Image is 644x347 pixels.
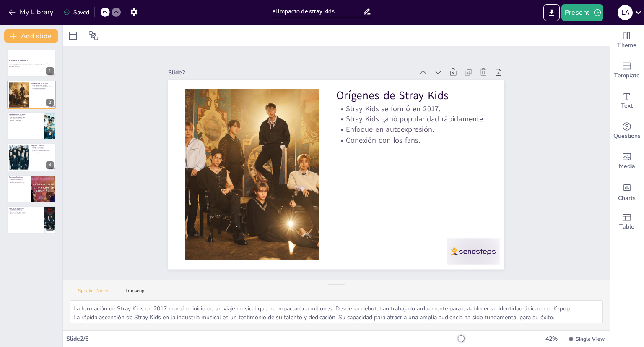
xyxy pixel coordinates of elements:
[619,222,634,231] span: Table
[70,300,603,323] textarea: La formación de Stray Kids en 2017 marcó el inicio de un viaje musical que ha impactado a millone...
[618,4,633,21] button: L a
[9,63,54,66] p: Esta presentación explora cómo Stray Kids ha influido en la música, la cultura y la comunidad glo...
[618,194,636,203] span: Charts
[31,89,54,91] p: Conexión con los fans.
[610,146,644,176] div: Add images, graphics, shapes or video
[117,288,154,297] button: Transcript
[9,207,42,210] p: Futuro de Stray Kids
[610,55,644,86] div: Add ready made slides
[9,212,42,213] p: Base de fans [PERSON_NAME].
[610,207,644,237] div: Add a table
[541,335,561,343] div: 42 %
[9,115,42,117] p: Relación cercana con "Stay".
[9,181,29,183] p: Empoderamiento de los fans.
[63,8,89,16] div: Saved
[31,150,54,152] p: Presencia en plataformas digitales.
[70,288,117,297] button: Speaker Notes
[613,131,641,141] span: Questions
[88,31,99,41] span: Position
[31,145,54,147] p: Impacto Cultural
[262,4,293,157] p: Orígenes de Stray Kids
[288,7,314,159] p: Stray Kids ganó popularidad rápidamente.
[46,99,54,106] div: 2
[543,4,560,21] button: Export to PowerPoint
[46,67,54,75] div: 1
[610,25,644,55] div: Change the overall theme
[610,86,644,116] div: Add text boxes
[618,5,633,20] div: L a
[31,148,54,150] p: Desafío a estereotipos.
[31,147,54,148] p: Influencia en la moda.
[7,175,56,202] div: 5
[66,29,80,42] div: Layout
[277,6,304,158] p: Stray Kids se formó en 2017.
[610,176,644,207] div: Add charts and graphs
[9,183,29,185] p: Contribución al bienestar emocional.
[9,180,29,182] p: Inspiración en tiempos difíciles.
[610,116,644,146] div: Get real-time input from your audience
[4,29,58,43] button: Add slide
[619,162,635,171] span: Media
[9,60,28,62] strong: El Impacto de Stray Kids
[46,223,54,231] div: 6
[576,336,605,342] span: Single View
[46,161,54,169] div: 4
[9,66,54,67] p: Generated with [URL]
[6,5,57,19] button: My Library
[7,112,56,140] div: 3
[31,87,54,89] p: Enfoque en autoexpresión.
[621,101,633,110] span: Text
[46,192,54,200] div: 5
[614,71,640,80] span: Template
[9,176,29,178] p: Mensajes Positivos
[31,84,54,86] p: Stray Kids se formó en 2017.
[9,213,42,215] p: Promesa de un futuro brillante.
[7,50,56,77] div: 1
[309,9,335,161] p: Conexión con los fans.
[66,335,452,343] div: Slide 2 / 6
[31,86,54,87] p: Stray Kids ganó popularidad rápidamente.
[298,8,325,160] p: Enfoque en autoexpresión.
[46,130,54,137] div: 3
[9,209,42,210] p: Crecimiento constante.
[9,120,42,121] p: Eventos y actividades.
[31,151,54,153] p: Fenómeno global.
[561,4,603,21] button: Present
[9,179,29,180] p: Temas de autoaceptación.
[273,5,363,18] input: Insert title
[7,206,56,234] div: 6
[7,143,56,171] div: 4
[225,76,258,321] div: Slide 2
[9,210,42,212] p: Innovación y adaptación.
[31,82,54,84] p: Orígenes de Stray Kids
[617,41,636,50] span: Theme
[9,113,42,116] p: Conexión con los Fans
[9,116,42,118] p: Interacción en redes sociales.
[9,118,42,120] p: Contenido personalizado.
[7,81,56,108] div: 2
